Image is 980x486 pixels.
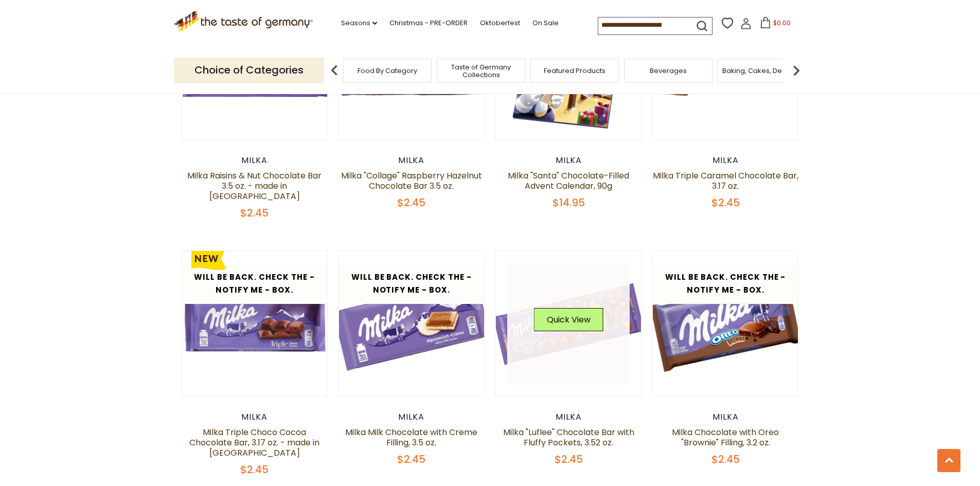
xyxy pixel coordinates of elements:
div: Milka [338,155,485,166]
span: $2.45 [240,462,269,477]
a: Beverages [650,67,687,75]
img: Milka [182,251,328,397]
div: Milka [652,412,799,422]
a: Milka Triple Choco Cocoa Chocolate Bar, 3.17 oz. - made in [GEOGRAPHIC_DATA] [189,426,319,459]
a: Milka "Santa" Chocolate-Filled Advent Calendar, 90g [508,170,629,192]
button: Quick View [534,308,603,331]
div: Milka [652,155,799,166]
img: Milka [496,251,642,397]
span: $2.45 [555,452,583,466]
div: Milka [338,412,485,422]
a: Taste of Germany Collections [440,63,522,79]
a: Milka Raisins & Nut Chocolate Bar 3.5 oz. - made in [GEOGRAPHIC_DATA] [187,170,322,202]
a: On Sale [532,17,559,29]
a: Milka Triple Caramel Chocolate Bar, 3.17 oz. [653,170,798,192]
div: Milka [182,412,328,422]
span: $2.45 [240,206,269,220]
div: Milka [495,155,642,166]
span: $2.45 [397,452,425,466]
span: $14.95 [553,195,585,210]
div: Milka [495,412,642,422]
span: $2.45 [397,195,425,210]
p: Choice of Categories [174,58,324,83]
a: Food By Category [358,67,417,75]
img: previous arrow [324,60,345,81]
a: Oktoberfest [480,17,520,29]
img: Milka [339,251,485,397]
img: Milka [653,251,798,397]
a: Seasons [341,17,377,29]
a: Christmas - PRE-ORDER [389,17,468,29]
button: $0.00 [754,17,797,32]
a: Featured Products [544,67,605,75]
span: $0.00 [773,19,791,27]
a: Baking, Cakes, Desserts [722,67,802,75]
span: $2.45 [711,195,740,210]
a: Milka "Luflee" Chocolate Bar with Fluffy Pockets, 3.52 oz. [503,426,634,448]
a: Milka "Collage" Raspberry Hazelnut Chocolate Bar 3.5 oz. [341,170,482,192]
a: Milka Milk Chocolate with Creme Filling, 3.5 oz. [345,426,477,448]
div: Milka [182,155,328,166]
img: next arrow [786,60,807,81]
span: $2.45 [711,452,740,466]
a: Milka Chocolate with Oreo "Brownie" Filling, 3.2 oz. [672,426,779,448]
